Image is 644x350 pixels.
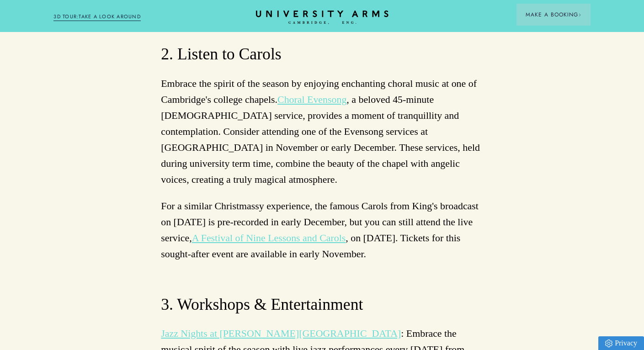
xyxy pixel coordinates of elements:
[526,11,581,19] span: Make a Booking
[516,4,591,26] button: Make a BookingArrow icon
[578,13,581,16] img: Arrow icon
[161,76,483,188] p: Embrace the spirit of the season by enjoying enchanting choral music at one of Cambridge's colleg...
[277,94,346,105] a: Choral Evensong
[256,11,389,25] a: Home
[161,198,483,262] p: For a similar Christmassy experience, the famous Carols from King's broadcast on [DATE] is pre-re...
[161,328,401,339] a: Jazz Nights at [PERSON_NAME][GEOGRAPHIC_DATA]
[53,13,141,21] a: 3D TOUR:TAKE A LOOK AROUND
[161,294,483,315] h3: 3. Workshops & Entertainment
[161,43,483,65] h3: 2. Listen to Carols
[192,233,346,244] a: A Festival of Nine Lessons and Carols
[598,336,644,350] a: Privacy
[605,339,612,347] img: Privacy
